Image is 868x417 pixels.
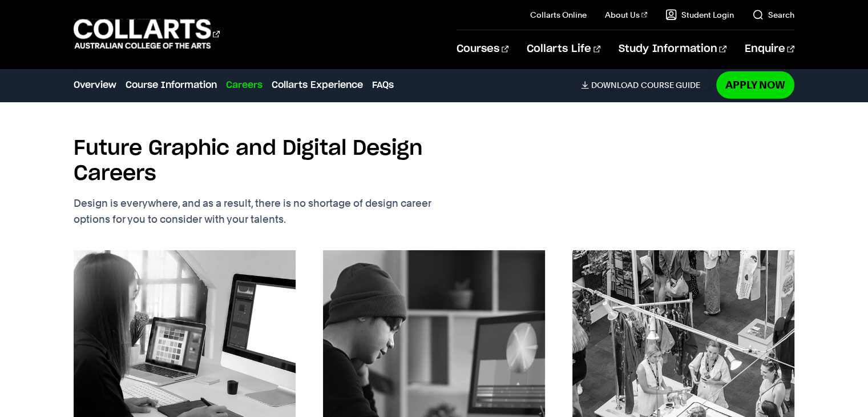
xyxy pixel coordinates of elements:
[457,30,508,68] a: Courses
[74,18,220,50] div: Go to homepage
[272,78,363,92] a: Collarts Experience
[591,80,639,90] span: Download
[752,9,794,21] a: Search
[372,78,394,92] a: FAQs
[745,30,794,68] a: Enquire
[527,30,600,68] a: Collarts Life
[619,30,726,68] a: Study Information
[716,71,794,98] a: Apply Now
[530,9,587,21] a: Collarts Online
[74,136,490,186] h2: Future Graphic and Digital Design Careers
[126,78,217,92] a: Course Information
[665,9,734,21] a: Student Login
[581,80,709,90] a: DownloadCourse Guide
[605,9,647,21] a: About Us
[74,195,490,227] p: Design is everywhere, and as a result, there is no shortage of design career options for you to c...
[226,78,263,92] a: Careers
[74,78,116,92] a: Overview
